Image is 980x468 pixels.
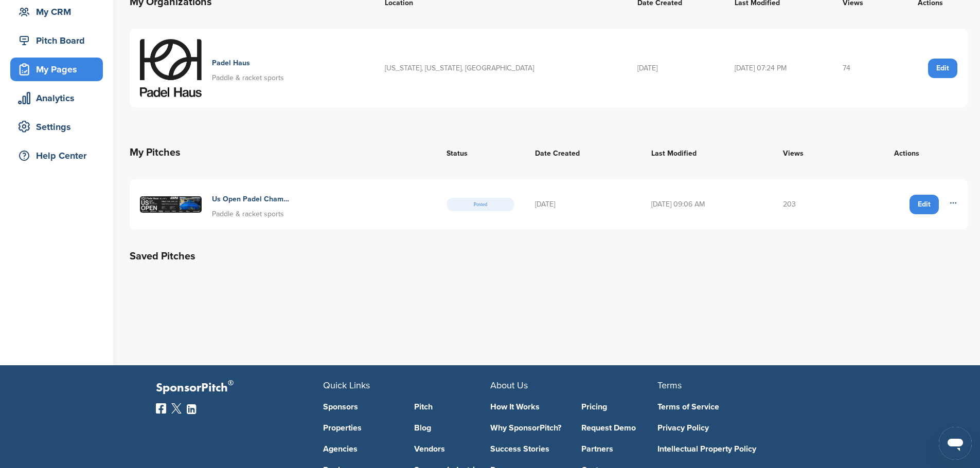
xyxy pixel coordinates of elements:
[323,424,399,432] a: Properties
[156,403,166,414] img: Facebook
[323,445,399,453] a: Agencies
[939,427,972,460] iframe: Button to launch messaging window
[10,29,103,52] a: Pitch Board
[171,403,182,414] img: Twitter
[657,403,809,411] a: Terms of Service
[581,403,657,411] a: Pricing
[525,134,641,171] th: Date Created
[228,377,234,389] span: ®
[525,179,641,230] td: [DATE]
[10,144,103,167] a: Help Center
[130,134,436,171] th: My Pitches
[15,3,103,21] div: My CRM
[581,445,657,453] a: Partners
[928,59,957,78] a: Edit
[10,115,103,139] a: Settings
[10,58,103,81] a: My Pages
[641,134,773,171] th: Last Modified
[10,86,103,110] a: Analytics
[414,403,490,411] a: Pitch
[414,424,490,432] a: Blog
[724,29,832,107] td: [DATE] 07:24 PM
[581,424,657,432] a: Request Demo
[490,403,566,411] a: How It Works
[490,424,566,432] a: Why SponsorPitch?
[447,198,514,211] span: Posted
[627,29,724,107] td: [DATE]
[641,179,773,230] td: [DATE] 09:06 AM
[212,58,284,69] h4: Padel Haus
[657,424,809,432] a: Privacy Policy
[15,118,103,136] div: Settings
[323,380,370,391] span: Quick Links
[15,31,103,50] div: Pitch Board
[140,190,426,219] a: 984374047170140308192025 phatl usopenflyer 72ppi Us Open Padel Championships At [GEOGRAPHIC_DATA]...
[15,146,103,165] div: Help Center
[846,134,968,171] th: Actions
[436,134,525,171] th: Status
[490,380,528,391] span: About Us
[212,210,284,218] span: Paddle & racket sports
[15,89,103,107] div: Analytics
[140,39,364,97] a: Logo2025 Padel Haus Paddle & racket sports
[323,403,399,411] a: Sponsors
[130,248,968,265] h2: Saved Pitches
[910,195,939,214] a: Edit
[832,29,894,107] td: 74
[212,194,292,205] h4: Us Open Padel Championships At [GEOGRAPHIC_DATA]
[375,29,627,107] td: [US_STATE], [US_STATE], [GEOGRAPHIC_DATA]
[490,445,566,453] a: Success Stories
[15,60,103,79] div: My Pages
[140,39,202,97] img: Logo2025
[212,73,284,82] span: Paddle & racket sports
[773,179,846,230] td: 203
[140,196,202,213] img: 984374047170140308192025 phatl usopenflyer 72ppi
[156,381,323,396] p: SponsorPitch
[657,380,682,391] span: Terms
[657,445,809,453] a: Intellectual Property Policy
[414,445,490,453] a: Vendors
[773,134,846,171] th: Views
